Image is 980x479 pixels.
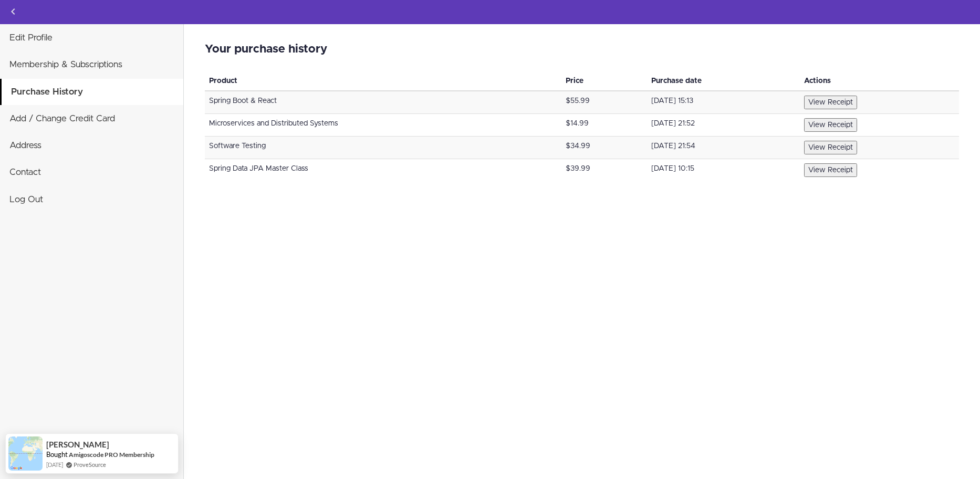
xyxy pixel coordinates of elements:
td: $55.99 [561,91,647,114]
th: Product [205,71,561,91]
td: [DATE] 10:15 [647,159,799,182]
button: View Receipt [804,163,857,177]
span: [DATE] [46,460,63,469]
svg: Back to courses [7,5,19,18]
a: Amigoscode PRO Membership [69,451,154,459]
td: [DATE] 15:13 [647,91,799,114]
th: Purchase date [647,71,799,91]
th: Price [561,71,647,91]
a: Purchase History [2,79,183,105]
td: $14.99 [561,114,647,137]
td: Spring Data JPA Master Class [205,159,561,182]
button: View Receipt [804,96,857,109]
button: View Receipt [804,141,857,154]
td: [DATE] 21:52 [647,114,799,137]
th: Actions [800,71,959,91]
td: Spring Boot & React [205,91,561,114]
a: ProveSource [74,460,106,469]
td: Software Testing [205,137,561,159]
button: View Receipt [804,118,857,132]
img: provesource social proof notification image [8,436,43,471]
span: [PERSON_NAME] [46,440,109,449]
td: $39.99 [561,159,647,182]
td: [DATE] 21:54 [647,137,799,159]
span: Bought [46,450,68,459]
td: $34.99 [561,137,647,159]
h2: Your purchase history [205,43,959,56]
td: Microservices and Distributed Systems [205,114,561,137]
